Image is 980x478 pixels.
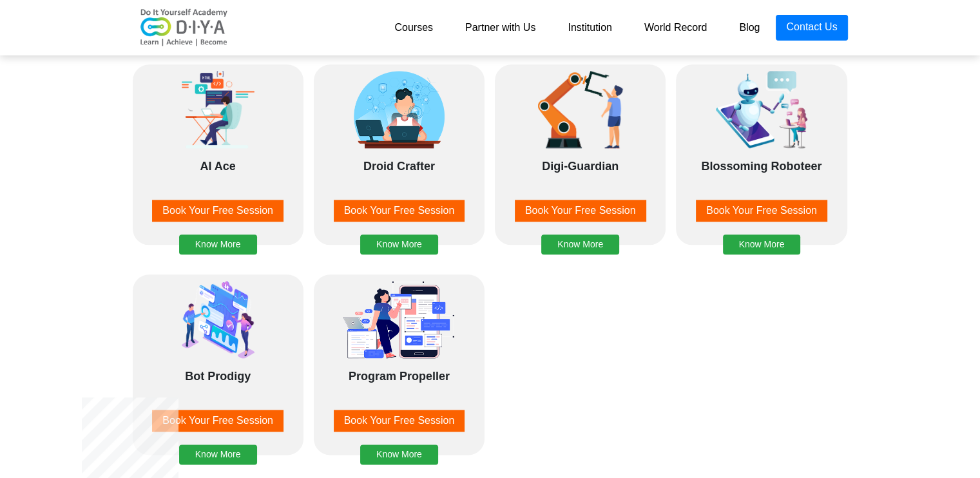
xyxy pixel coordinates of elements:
button: Know More [179,234,257,254]
a: World Record [628,15,724,41]
button: Book Your Free Session [334,410,465,432]
a: Courses [378,15,449,41]
a: Book Your Free Session [501,200,659,222]
button: Know More [723,234,801,254]
button: Book Your Free Session [334,200,465,222]
a: Book Your Free Session [139,410,297,432]
a: Book Your Free Session [139,200,297,222]
a: Blog [723,15,776,41]
button: Know More [541,234,619,254]
button: Know More [360,445,438,464]
img: logo-v2.png [133,8,236,47]
button: Book Your Free Session [152,410,283,432]
a: Know More [179,434,257,445]
a: Know More [360,434,438,445]
a: Institution [552,15,628,41]
div: Blossoming Roboteer [682,158,840,190]
button: Know More [360,234,438,254]
div: Droid Crafter [320,158,478,190]
div: Program Propeller [320,368,478,400]
button: Book Your Free Session [515,200,646,222]
a: Partner with Us [449,15,552,41]
a: Contact Us [776,15,847,41]
a: Know More [179,224,257,234]
a: Book Your Free Session [320,200,478,222]
a: Book Your Free Session [682,200,840,222]
a: Know More [723,224,801,234]
a: Book Your Free Session [320,410,478,432]
a: Know More [360,224,438,234]
div: AI Ace [139,158,297,190]
button: Know More [179,445,257,464]
div: Digi-Guardian [501,158,659,190]
button: Book Your Free Session [696,200,827,222]
a: Know More [541,224,619,234]
div: Bot Prodigy [139,368,297,400]
button: Book Your Free Session [152,200,283,222]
